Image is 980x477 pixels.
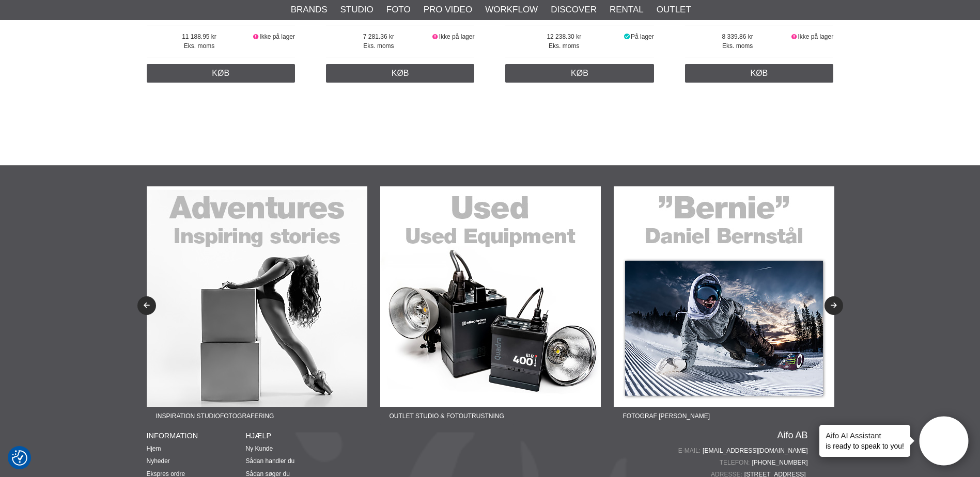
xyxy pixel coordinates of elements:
[431,33,439,40] i: Ikke på lager
[380,407,514,425] span: Outlet Studio & Fotoutrustning
[826,430,904,441] h4: Aifo AI Assistant
[326,32,431,41] span: 7 281.36
[137,296,156,315] button: Previous
[614,186,834,425] a: Annonce:22-04F banner-sidfot-bernie.jpgFotograf [PERSON_NAME]
[610,3,644,17] a: Rental
[798,33,833,40] span: Ikke på lager
[752,458,807,467] a: [PHONE_NUMBER]
[147,431,246,441] h4: INFORMATION
[12,450,27,466] img: Revisit consent button
[340,3,374,17] a: Studio
[614,186,834,407] img: Annonce:22-04F banner-sidfot-bernie.jpg
[703,446,807,455] a: [EMAIL_ADDRESS][DOMAIN_NAME]
[386,3,411,17] a: Foto
[685,32,790,41] span: 8 339.86
[685,41,790,51] span: Eks. moms
[505,32,623,41] span: 12 238.30
[252,33,260,40] i: Ikke på lager
[147,457,170,465] a: Nyheder
[147,186,367,407] img: Annonce:22-02F banner-sidfot-adventures.jpg
[614,407,719,425] span: Fotograf [PERSON_NAME]
[326,64,475,83] a: Køb
[12,449,27,467] button: Samtykkepræferencer
[790,33,798,40] i: Ikke på lager
[147,445,161,452] a: Hjem
[246,431,345,441] h4: HJÆLP
[147,186,367,425] a: Annonce:22-02F banner-sidfot-adventures.jpgInspiration Studiofotografering
[657,3,691,17] a: Outlet
[720,458,752,467] span: Telefon:
[505,41,623,51] span: Eks. moms
[623,33,631,40] i: På lager
[505,64,654,83] a: Køb
[424,3,472,17] a: Pro Video
[777,431,807,440] a: Aifo AB
[246,445,273,452] a: Ny Kunde
[685,64,834,83] a: Køb
[291,3,328,17] a: Brands
[819,425,910,457] div: is ready to speak to you!
[380,186,601,407] img: Annonce:22-03F banner-sidfot-used.jpg
[631,33,654,40] span: På lager
[485,3,538,17] a: Workflow
[147,407,284,425] span: Inspiration Studiofotografering
[246,457,295,465] a: Sådan handler du
[147,32,252,41] span: 11 188.95
[259,33,295,40] span: Ikke på lager
[380,186,601,425] a: Annonce:22-03F banner-sidfot-used.jpgOutlet Studio & Fotoutrustning
[551,3,597,17] a: Discover
[326,41,431,51] span: Eks. moms
[147,41,252,51] span: Eks. moms
[439,33,475,40] span: Ikke på lager
[147,64,295,83] a: Køb
[825,296,843,315] button: Next
[678,446,703,455] span: E-mail:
